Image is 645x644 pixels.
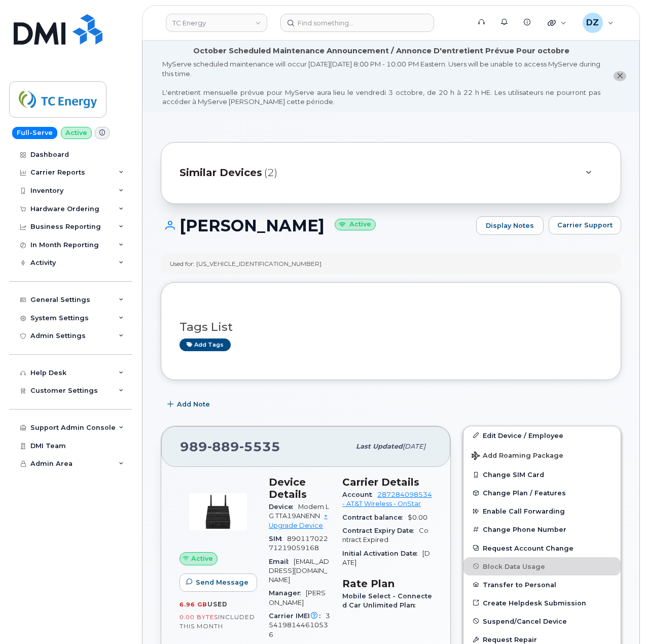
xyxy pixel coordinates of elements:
div: October Scheduled Maintenance Announcement / Annonce D'entretient Prévue Pour octobre [193,46,569,56]
span: Email [269,558,294,565]
a: Display Notes [476,216,544,235]
span: Contract balance [342,514,408,521]
div: MyServe scheduled maintenance will occur [DATE][DATE] 8:00 PM - 10:00 PM Eastern. Users will be u... [162,59,600,107]
span: Add Roaming Package [472,452,563,461]
button: Suspend/Cancel Device [463,612,621,630]
span: Device [269,503,298,511]
h3: Device Details [269,476,330,500]
span: Suspend/Cancel Device [483,617,567,625]
h3: Carrier Details [342,476,432,488]
span: Account [342,491,377,498]
button: Block Data Usage [463,557,621,575]
span: 6.96 GB [180,601,207,608]
button: Send Message [180,573,257,592]
small: Active [335,219,376,230]
button: Request Account Change [463,539,621,557]
span: 354198144610536 [269,612,330,638]
span: Modem LG TTA19ANENN [269,503,329,520]
span: Send Message [196,578,248,587]
span: 5535 [239,439,280,454]
button: Change Plan / Features [463,484,621,502]
span: Add Note [177,399,210,409]
button: close notification [614,71,626,82]
span: (2) [264,165,277,180]
span: 0.00 Bytes [180,614,218,621]
span: SIM [269,535,287,543]
a: 287284098534 - AT&T Wireless - OnStar [342,491,432,507]
span: 89011702271219059168 [269,535,328,552]
span: Manager [269,589,306,597]
button: Enable Call Forwarding [463,502,621,520]
button: Add Roaming Package [463,445,621,465]
div: Used for: [US_VEHICLE_IDENTIFICATION_NUMBER] [170,259,321,268]
button: Transfer to Personal [463,575,621,594]
button: Change SIM Card [463,465,621,484]
span: Active [191,554,213,563]
button: Change Phone Number [463,520,621,538]
span: [DATE] [403,443,425,450]
span: Mobile Select - Connected Car Unlimited Plan [342,592,432,609]
h1: [PERSON_NAME] [161,217,471,234]
span: 889 [207,439,239,454]
span: Similar Devices [180,165,262,180]
span: [PERSON_NAME] [269,589,326,606]
span: used [207,600,228,608]
iframe: Messenger Launcher [601,600,637,636]
span: Enable Call Forwarding [483,507,565,515]
button: Add Note [161,395,219,414]
span: Contract Expiry Date [342,527,419,534]
span: Carrier Support [557,220,613,230]
span: Last updated [356,443,403,450]
a: Create Helpdesk Submission [463,594,621,612]
span: Carrier IMEI [269,612,326,620]
span: 989 [180,439,280,454]
span: [EMAIL_ADDRESS][DOMAIN_NAME] [269,558,329,584]
a: + Upgrade Device [269,512,328,529]
a: Edit Device / Employee [463,426,621,445]
span: Change Plan / Features [483,489,566,497]
span: Initial Activation Date [342,550,422,557]
button: Carrier Support [549,216,621,234]
a: Add tags [180,338,231,351]
span: $0.00 [408,514,427,521]
img: image20231002-3703462-1i41ug5.jpeg [188,481,248,542]
h3: Tags List [180,321,602,333]
h3: Rate Plan [342,578,432,590]
span: [DATE] [342,550,430,566]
